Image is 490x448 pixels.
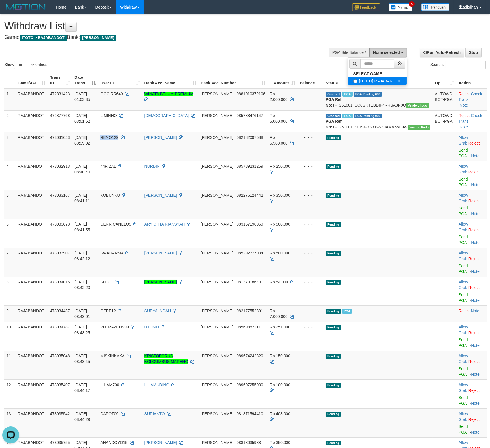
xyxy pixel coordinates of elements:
[300,113,321,118] div: - - -
[471,372,480,377] a: Note
[144,411,165,416] a: SURIANTO
[237,411,263,416] span: Copy 081371594410 to clipboard
[15,219,48,248] td: RAJABANDOT
[456,248,487,277] td: ·
[74,135,90,145] span: [DATE] 08:39:02
[144,280,177,284] a: [PERSON_NAME]
[50,193,70,198] span: 473033167
[459,411,468,422] span: ·
[456,305,487,322] td: ·
[50,309,70,313] span: 473034487
[465,48,482,57] a: Stop
[459,325,468,335] a: Allow Grab
[100,193,120,198] span: KOBUNKU
[300,411,321,417] div: - - -
[459,395,468,405] a: Send PGA
[459,383,468,393] a: Allow Grab
[471,269,480,274] a: Note
[323,88,433,111] td: TF_251001_SC6GKTEBDIP4RRSA3R0O
[4,379,15,408] td: 12
[270,354,290,358] span: Rp 150.000
[74,113,90,124] span: [DATE] 03:01:52
[459,309,470,313] a: Reject
[20,35,67,41] span: ITOTO > RAJABANDOT
[15,408,48,437] td: RAJABANDOT
[4,219,15,248] td: 6
[459,113,470,118] a: Reject
[144,164,160,169] a: NURDIN
[50,411,70,416] span: 473035542
[15,72,48,88] th: Game/API: activate to sort column ascending
[468,285,480,290] a: Reject
[468,141,480,145] a: Reject
[4,305,15,322] td: 9
[201,251,233,255] span: [PERSON_NAME]
[389,3,413,11] img: Button%20Memo.svg
[201,440,233,445] span: [PERSON_NAME]
[459,280,468,290] a: Allow Grab
[348,70,407,77] a: SELECT GAME
[456,190,487,219] td: ·
[100,113,117,118] span: LIMINHO
[268,72,297,88] th: Amount: activate to sort column ascending
[80,35,116,41] span: [PERSON_NAME]
[144,309,171,313] a: SURYA INDAH
[237,280,263,284] span: Copy 081370186401 to clipboard
[270,92,287,102] span: Rp 2.000.000
[50,113,70,118] span: 472877768
[471,430,480,434] a: Note
[409,1,415,7] span: 5
[15,110,48,132] td: RAJABANDOT
[74,222,90,232] span: [DATE] 08:41:55
[459,424,468,434] a: Send PGA
[144,440,177,445] a: [PERSON_NAME]
[100,92,123,96] span: GOCIRR649
[456,322,487,351] td: ·
[4,408,15,437] td: 13
[300,324,321,330] div: - - -
[460,125,468,129] a: Note
[342,114,352,118] span: Marked by adkpebhi
[74,354,90,364] span: [DATE] 08:43:45
[144,135,177,140] a: [PERSON_NAME]
[237,135,263,140] span: Copy 082182097588 to clipboard
[201,92,233,96] span: [PERSON_NAME]
[237,222,263,226] span: Copy 083167196069 to clipboard
[100,222,131,226] span: CERRICANELO9
[100,325,129,329] span: PUTRAZEUS99
[237,164,263,169] span: Copy 085789231259 to clipboard
[471,154,480,158] a: Note
[326,412,341,417] span: Pending
[201,383,233,387] span: [PERSON_NAME]
[420,48,464,57] a: Run Auto-Refresh
[323,72,433,88] th: Status
[100,411,118,416] span: DAPOT09
[98,72,142,88] th: User ID: activate to sort column ascending
[4,132,15,161] td: 3
[326,309,341,314] span: Pending
[4,161,15,190] td: 4
[270,383,290,387] span: Rp 100.000
[201,164,233,169] span: [PERSON_NAME]
[459,366,468,377] a: Send PGA
[459,222,468,232] a: Allow Grab
[326,164,341,169] span: Pending
[15,351,48,379] td: RAJABANDOT
[459,135,468,145] span: ·
[459,251,468,261] span: ·
[4,351,15,379] td: 11
[201,135,233,140] span: [PERSON_NAME]
[459,354,468,364] a: Allow Grab
[201,325,233,329] span: [PERSON_NAME]
[15,277,48,305] td: RAJABANDOT
[270,135,287,145] span: Rp 5.500.000
[50,440,70,445] span: 473035755
[459,164,468,174] span: ·
[433,88,456,111] td: AUTOWD-BOT-PGA
[326,135,341,140] span: Pending
[353,79,357,83] input: [ITOTO] RAJABANDOT
[471,343,480,348] a: Note
[468,228,480,232] a: Reject
[48,72,72,88] th: Trans ID: activate to sort column ascending
[471,298,480,303] a: Note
